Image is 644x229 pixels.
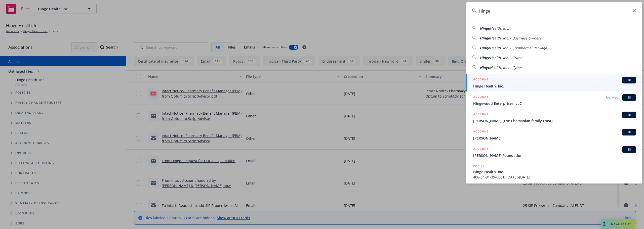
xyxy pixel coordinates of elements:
[490,36,541,40] span: Health, Inc. - Business Owners
[624,147,634,152] span: BI
[473,146,489,152] h5: ACCOUNT
[466,109,642,126] a: ACCOUNTBI[PERSON_NAME] (The Chamanian family trust)
[473,101,636,106] span: Hingewood Enterprises, LLC
[480,55,490,60] span: Hinge
[466,2,642,20] input: Search...
[466,126,642,144] a: ACCOUNTBI[PERSON_NAME]
[624,130,634,134] span: BI
[473,135,636,141] span: [PERSON_NAME]
[473,118,636,123] span: [PERSON_NAME] (The Chamanian family trust)
[466,74,642,91] a: ACCOUNTBIHinge Health, Inc.
[473,112,489,118] h5: ACCOUNT
[473,94,489,100] h5: ACCOUNT
[466,144,642,161] a: ACCOUNTBI[PERSON_NAME] Foundation
[490,55,522,60] span: Health, Inc. - Crime
[606,95,618,100] span: Archived
[480,65,490,70] span: Hinge
[480,26,490,31] span: Hinge
[473,129,489,135] h5: ACCOUNT
[490,45,547,50] span: Health, Inc. - Commercial Package
[624,113,634,117] span: BI
[473,77,489,83] h5: ACCOUNT
[624,95,634,100] span: BI
[480,45,490,50] span: Hinge
[473,169,636,174] span: Hinge Health, Inc.
[480,36,490,40] span: Hinge
[490,65,522,70] span: Health, Inc. - Cyber
[473,83,636,89] span: Hinge Health, Inc.
[466,161,642,182] a: POLICYHinge Health, Inc.406-04-81-39-0001, [DATE]-[DATE]
[473,164,485,169] h5: POLICY
[624,78,634,82] span: BI
[466,91,642,109] a: ACCOUNTArchivedBIHingewood Enterprises, LLC
[490,26,509,31] span: Health, Inc.
[473,174,636,180] span: 406-04-81-39-0001, [DATE]-[DATE]
[473,153,636,158] span: [PERSON_NAME] Foundation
